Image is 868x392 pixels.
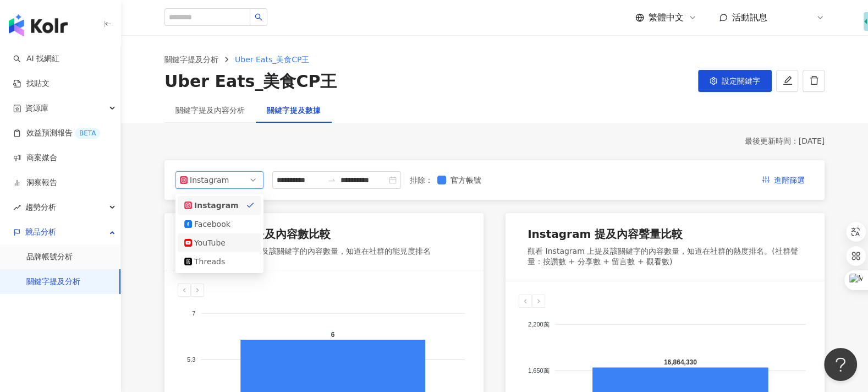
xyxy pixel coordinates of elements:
div: Uber Eats_美食CP王 [164,70,337,93]
a: 找貼文 [13,78,50,89]
iframe: Help Scout Beacon - Open [824,348,857,381]
span: delete [809,75,819,85]
span: 進階篩選 [774,172,805,189]
tspan: 5.3 [187,356,195,363]
a: 關鍵字提及分析 [26,276,80,287]
span: search [255,13,262,21]
tspan: 7 [192,310,195,317]
div: Instagram [194,199,230,211]
span: K [798,12,803,24]
div: 關鍵字提及內容分析 [175,104,245,116]
span: to [327,176,336,184]
span: 繁體中文 [649,12,684,24]
div: Facebook [194,218,230,230]
span: edit [783,75,793,85]
span: 資源庫 [25,96,48,121]
tspan: 1,650萬 [528,367,550,373]
span: Uber Eats_美食CP王 [235,55,309,64]
div: 最後更新時間 ： [DATE] [164,136,825,147]
a: 商案媒合 [13,153,57,164]
span: 官方帳號 [446,174,486,186]
label: 排除 ： [410,174,433,186]
span: swap-right [327,176,336,184]
img: logo [9,14,68,36]
button: 進階篩選 [753,171,814,189]
span: 設定關鍵字 [722,77,760,85]
div: 關鍵字提及數據 [267,104,321,116]
span: 競品分析 [25,220,56,244]
a: searchAI 找網紅 [13,53,59,64]
div: 觀看 Instagram 上提及該關鍵字的內容數量，知道在社群的熱度排名。(社群聲量：按讚數 + 分享數 + 留言數 + 觀看數) [528,246,803,268]
div: Instagram [190,172,226,188]
div: YouTube [194,237,230,249]
a: 效益預測報告BETA [13,128,100,139]
a: 品牌帳號分析 [26,252,73,263]
button: 設定關鍵字 [698,70,772,92]
div: 觀看 Instagram 上提及該關鍵字的內容數量，知道在社群的能見度排名 [186,246,431,257]
div: Threads [194,255,230,268]
span: 活動訊息 [732,12,767,23]
div: Instagram 提及內容聲量比較 [528,226,683,242]
a: 關鍵字提及分析 [162,53,221,66]
span: 趨勢分析 [25,195,56,220]
span: rise [13,204,21,211]
tspan: 2,200萬 [528,320,550,327]
span: setting [710,77,717,85]
a: 洞察報告 [13,177,57,188]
